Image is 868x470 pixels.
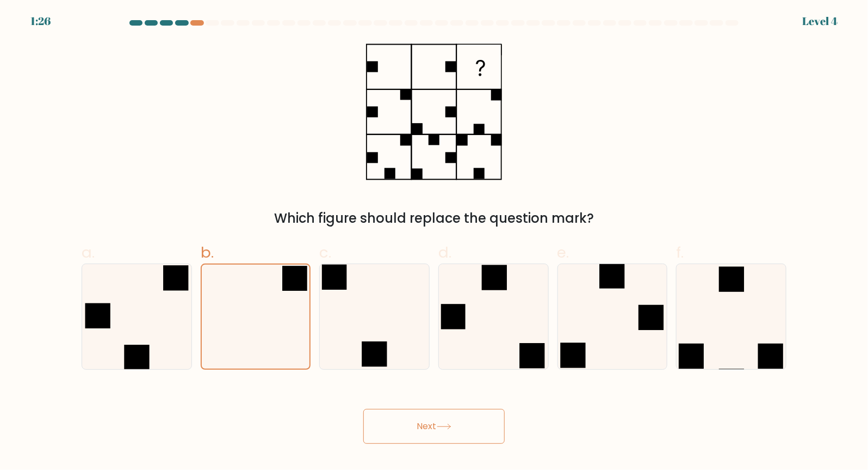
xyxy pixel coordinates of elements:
[438,242,451,263] span: d.
[30,13,51,29] div: 1:26
[319,242,331,263] span: c.
[88,209,780,228] div: Which figure should replace the question mark?
[82,242,95,263] span: a.
[363,409,505,444] button: Next
[201,242,214,263] span: b.
[557,242,569,263] span: e.
[802,13,838,29] div: Level 4
[676,242,684,263] span: f.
